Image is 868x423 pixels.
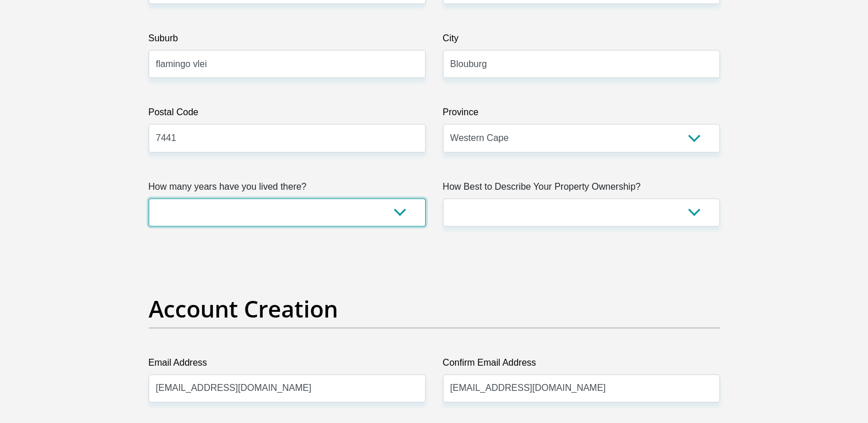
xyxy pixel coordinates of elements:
h2: Account Creation [149,295,720,323]
label: How Best to Describe Your Property Ownership? [443,180,720,198]
label: Suburb [149,32,426,50]
input: Suburb [149,50,426,78]
label: City [443,32,720,50]
label: Province [443,105,720,124]
select: Please select a value [443,198,720,226]
select: Please select a value [149,198,426,226]
label: How many years have you lived there? [149,180,426,198]
input: Confirm Email Address [443,374,720,402]
label: Postal Code [149,105,426,124]
label: Confirm Email Address [443,356,720,374]
input: Postal Code [149,124,426,152]
label: Email Address [149,356,426,374]
select: Please Select a Province [443,124,720,152]
input: City [443,50,720,78]
input: Email Address [149,374,426,402]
